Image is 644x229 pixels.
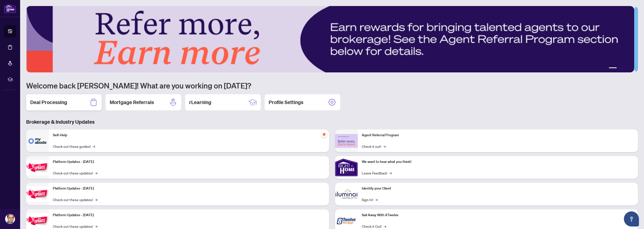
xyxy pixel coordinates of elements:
span: → [384,223,386,229]
a: Check it Out!→ [362,223,386,229]
h2: Mortgage Referrals [110,99,154,106]
span: → [389,170,392,176]
img: Platform Updates - June 23, 2025 [26,213,49,229]
h1: Welcome back [PERSON_NAME]! What are you working on [DATE]? [26,81,638,90]
p: We want to hear what you think! [362,159,634,165]
p: Platform Updates - [DATE] [53,212,325,218]
a: Sign In!→ [362,197,378,202]
h2: Profile Settings [269,99,303,106]
button: 3 [623,67,625,69]
img: Profile Icon [5,214,15,224]
p: Self-Help [53,132,325,138]
span: → [95,197,97,202]
img: Self-Help [26,129,49,152]
span: → [95,170,97,176]
a: Check out these guides!→ [53,144,95,149]
h2: rLearning [189,99,211,106]
p: Platform Updates - [DATE] [53,159,325,165]
button: 2 [619,67,621,69]
span: → [375,197,378,202]
span: pushpin [321,131,327,138]
p: Sail Away With 8Twelve [362,212,634,218]
img: Slide 0 [26,6,634,72]
a: Check out these updates!→ [53,170,97,176]
a: Leave Feedback→ [362,170,392,176]
button: 1 [609,67,617,69]
h3: Brokerage & Industry Updates [26,118,638,125]
span: → [383,144,386,149]
span: → [95,223,97,229]
img: Identify your Client [335,183,358,205]
a: Check out these updates!→ [53,223,97,229]
h2: Deal Processing [30,99,67,106]
a: Check it out!→ [362,144,386,149]
img: logo [4,4,16,13]
button: 4 [627,67,629,69]
button: 5 [631,67,633,69]
img: Agent Referral Program [335,134,358,148]
p: Platform Updates - [DATE] [53,186,325,191]
img: Platform Updates - July 8, 2025 [26,186,49,202]
button: Open asap [624,211,639,226]
img: Platform Updates - July 21, 2025 [26,160,49,175]
a: Check out these updates!→ [53,197,97,202]
p: Agent Referral Program [362,132,634,138]
img: We want to hear what you think! [335,156,358,179]
p: Identify your Client [362,186,634,191]
span: → [93,144,95,149]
